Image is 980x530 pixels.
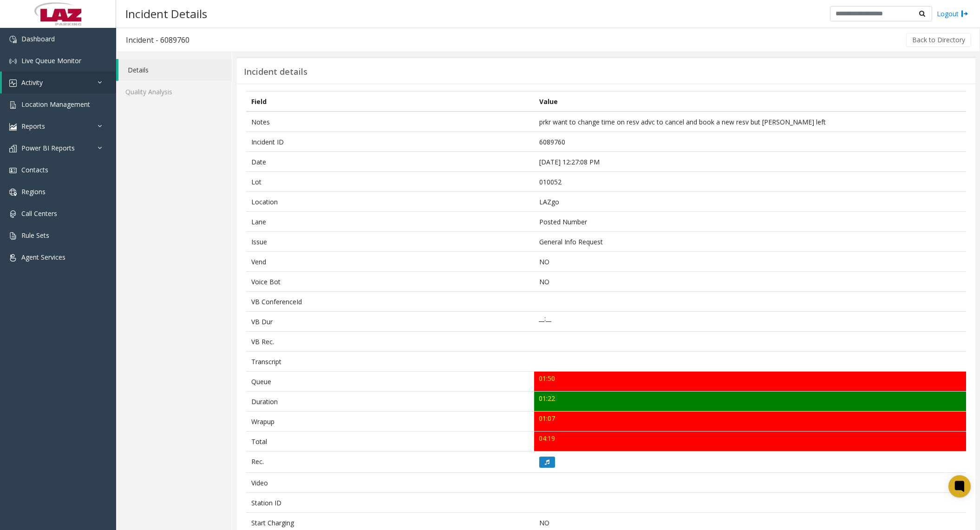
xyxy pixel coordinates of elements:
[9,123,17,131] img: 'icon'
[534,392,966,412] td: 01:22
[539,518,961,528] p: NO
[9,58,17,65] img: 'icon'
[244,67,307,77] h3: Incident details
[246,132,534,152] td: Incident ID
[118,59,232,81] a: Details
[534,132,966,152] td: 6089760
[21,231,49,240] span: Rule Sets
[21,165,48,174] span: Contacts
[539,277,961,287] p: NO
[961,9,968,19] img: logout
[246,292,534,312] td: VB ConferenceId
[246,212,534,232] td: Lane
[534,192,966,212] td: LAZgo
[9,254,17,262] img: 'icon'
[534,111,966,132] td: prkr want to change time on resv advc to cancel and book a new resv but [PERSON_NAME] left
[246,111,534,132] td: Notes
[121,2,212,25] h3: Incident Details
[534,152,966,172] td: [DATE] 12:27:08 PM
[906,33,971,47] button: Back to Directory
[9,145,17,152] img: 'icon'
[9,36,17,43] img: 'icon'
[246,92,534,112] th: Field
[534,92,966,112] th: Value
[9,79,17,87] img: 'icon'
[21,100,90,109] span: Location Management
[534,372,966,392] td: 01:50
[21,144,75,152] span: Power BI Reports
[9,189,17,196] img: 'icon'
[246,432,534,451] td: Total
[21,187,46,196] span: Regions
[246,152,534,172] td: Date
[534,232,966,252] td: General Info Request
[246,192,534,212] td: Location
[2,72,116,93] a: Activity
[116,81,232,103] a: Quality Analysis
[246,473,534,493] td: Video
[246,252,534,272] td: Vend
[539,257,961,267] p: NO
[534,432,966,451] td: 04:19
[21,209,57,218] span: Call Centers
[9,232,17,240] img: 'icon'
[246,172,534,192] td: Lot
[246,372,534,392] td: Queue
[534,172,966,192] td: 010052
[9,210,17,218] img: 'icon'
[534,212,966,232] td: Posted Number
[534,312,966,332] td: __:__
[246,332,534,352] td: VB Rec.
[246,352,534,372] td: Transcript
[9,167,17,174] img: 'icon'
[534,412,966,432] td: 01:07
[21,56,81,65] span: Live Queue Monitor
[21,34,55,43] span: Dashboard
[937,9,968,19] a: Logout
[21,78,43,87] span: Activity
[117,29,199,51] h3: Incident - 6089760
[246,392,534,412] td: Duration
[246,272,534,292] td: Voice Bot
[21,253,65,262] span: Agent Services
[246,312,534,332] td: VB Dur
[246,412,534,432] td: Wrapup
[246,493,534,513] td: Station ID
[246,451,534,473] td: Rec.
[246,232,534,252] td: Issue
[21,122,45,131] span: Reports
[9,101,17,109] img: 'icon'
